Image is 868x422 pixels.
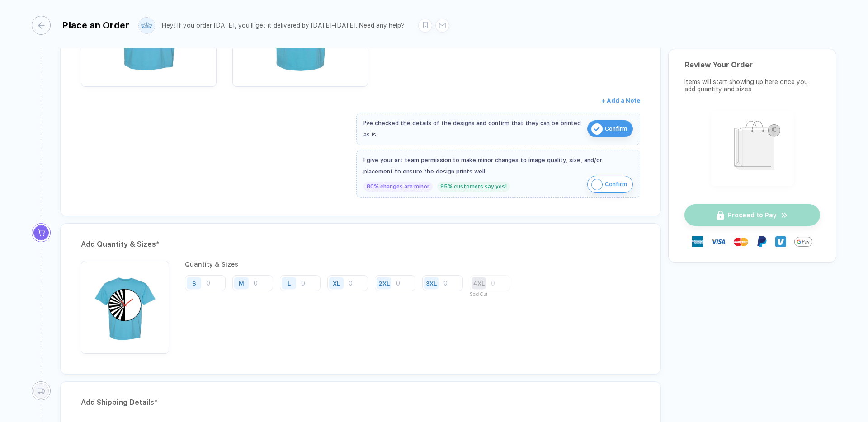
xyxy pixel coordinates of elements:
[591,123,603,135] img: icon
[601,97,640,104] span: + Add a Note
[775,236,786,247] img: Venmo
[288,280,291,286] div: L
[85,265,165,344] img: ff3d378d-254c-4073-a202-530808201ffb_nt_front_1753968835766.jpg
[605,177,627,192] span: Confirm
[711,234,726,249] img: visa
[185,261,517,268] div: Quantity & Sizes
[684,61,820,69] div: Review Your Order
[192,280,196,286] div: S
[601,94,640,108] button: + Add a Note
[684,78,820,93] div: Items will start showing up here once you add quantity and sizes.
[139,18,155,33] img: user profile
[734,234,748,249] img: master-card
[62,20,129,31] div: Place an Order
[794,233,812,251] img: GPay
[426,280,437,286] div: 3XL
[333,280,340,286] div: XL
[378,280,390,286] div: 2XL
[437,182,510,192] div: 95% customers say yes!
[605,122,627,136] span: Confirm
[756,236,767,247] img: Paypal
[363,182,433,192] div: 80% changes are minor
[239,280,244,286] div: M
[81,237,640,252] div: Add Quantity & Sizes
[162,22,405,29] div: Hey! If you order [DATE], you'll get it delivered by [DATE]–[DATE]. Need any help?
[363,117,583,140] div: I've checked the details of the designs and confirm that they can be printed as is.
[692,236,703,247] img: express
[81,395,640,410] div: Add Shipping Details
[587,120,633,137] button: iconConfirm
[591,179,603,190] img: icon
[715,115,790,180] img: shopping_bag.png
[470,292,517,297] p: Sold Out
[363,155,633,177] div: I give your art team permission to make minor changes to image quality, size, and/or placement to...
[587,176,633,193] button: iconConfirm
